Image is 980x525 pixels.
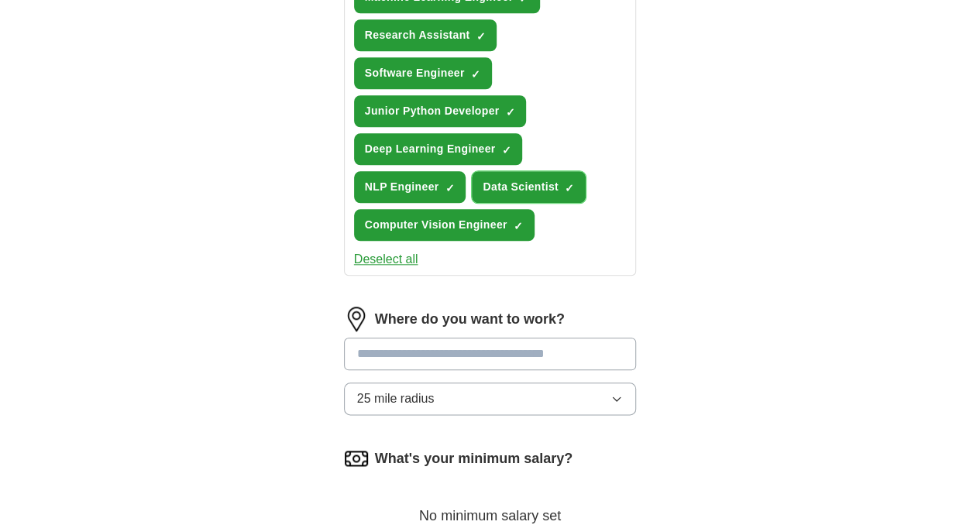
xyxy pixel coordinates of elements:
[365,103,500,119] span: Junior Python Developer
[565,182,574,194] span: ✓
[365,27,470,43] span: Research Assistant
[471,68,480,81] span: ✓
[344,383,637,415] button: 25 mile radius
[445,182,454,194] span: ✓
[365,141,496,157] span: Deep Learning Engineer
[505,106,514,118] span: ✓
[354,133,523,165] button: Deep Learning Engineer✓
[476,30,485,43] span: ✓
[483,179,559,195] span: Data Scientist
[344,446,369,471] img: salary.png
[501,144,511,156] span: ✓
[354,95,527,127] button: Junior Python Developer✓
[514,220,523,232] span: ✓
[365,217,507,233] span: Computer Vision Engineer
[365,65,465,81] span: Software Engineer
[344,307,369,331] img: location.png
[354,171,466,203] button: NLP Engineer✓
[357,389,435,408] span: 25 mile radius
[354,209,535,241] button: Computer Vision Engineer✓
[354,57,492,89] button: Software Engineer✓
[375,309,565,330] label: Where do you want to work?
[354,250,418,269] button: Deselect all
[472,171,586,203] button: Data Scientist✓
[354,19,497,51] button: Research Assistant✓
[375,448,573,469] label: What's your minimum salary?
[365,179,439,195] span: NLP Engineer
